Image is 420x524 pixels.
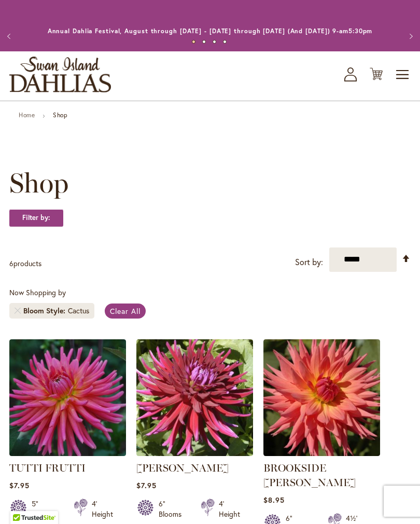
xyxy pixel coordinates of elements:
a: Clear All [105,304,146,319]
div: 4' Height [92,499,113,519]
button: 4 of 4 [223,40,227,44]
span: $7.95 [9,480,30,490]
a: Remove Bloom Style Cactus [15,308,21,314]
a: JUANITA [136,448,253,458]
a: TUTTI FRUTTI [9,448,126,458]
strong: Filter by: [9,209,63,227]
p: products [9,255,41,272]
img: BROOKSIDE CHERI [263,339,380,456]
a: Home [19,111,35,119]
img: TUTTI FRUTTI [9,339,126,456]
strong: Shop [53,111,67,119]
img: JUANITA [136,339,253,456]
label: Sort by: [295,253,323,272]
div: 5" Blooms [32,499,61,519]
span: Clear All [110,306,141,316]
a: store logo [9,57,111,92]
a: [PERSON_NAME] [136,462,229,474]
iframe: Launch Accessibility Center [8,487,37,516]
span: $7.95 [136,480,157,490]
a: Annual Dahlia Festival, August through [DATE] - [DATE] through [DATE] (And [DATE]) 9-am5:30pm [48,27,373,35]
span: Now Shopping by [9,287,66,297]
a: BROOKSIDE CHERI [263,448,380,458]
span: 6 [9,258,13,268]
button: Next [399,26,420,47]
button: 2 of 4 [202,40,206,44]
div: 6" Blooms [159,499,188,519]
button: 3 of 4 [213,40,216,44]
div: 4' Height [219,499,240,519]
span: $8.95 [263,495,285,505]
span: Shop [9,168,68,199]
button: 1 of 4 [192,40,195,44]
a: BROOKSIDE [PERSON_NAME] [263,462,356,489]
span: Bloom Style [23,306,68,316]
div: Cactus [68,306,89,316]
a: TUTTI FRUTTI [9,462,86,474]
